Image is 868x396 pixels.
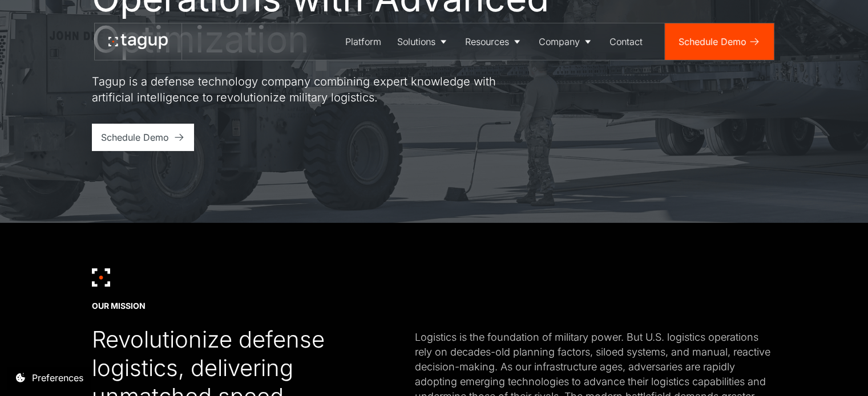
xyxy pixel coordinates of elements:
a: Company [531,23,601,60]
a: Schedule Demo [92,124,194,151]
div: Solutions [397,35,435,48]
div: Schedule Demo [101,130,169,144]
a: Schedule Demo [665,23,774,60]
a: Contact [601,23,651,60]
div: OUR MISSION [92,300,146,312]
div: Schedule Demo [679,35,746,48]
a: Resources [457,23,531,60]
div: Resources [465,35,509,48]
div: Preferences [32,371,83,385]
a: Solutions [389,23,457,60]
a: Platform [337,23,389,60]
p: Tagup is a defense technology company combining expert knowledge with artificial intelligence to ... [92,74,503,105]
div: Platform [345,35,381,48]
div: Contact [609,35,643,48]
div: Company [539,35,580,48]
